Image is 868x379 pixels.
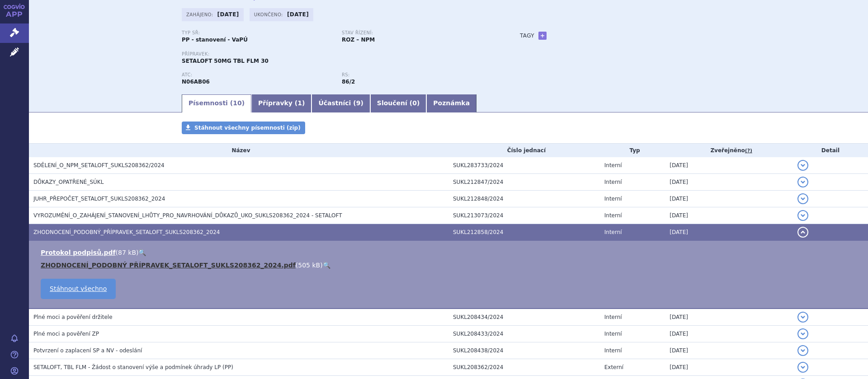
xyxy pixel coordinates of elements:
button: detail [797,328,808,339]
span: Plné moci a pověření držitele [33,314,113,320]
a: Účastníci (9) [311,94,370,112]
strong: [DATE] [217,11,239,18]
a: Písemnosti (10) [182,94,251,112]
td: SUKL213073/2024 [448,207,600,224]
p: Stav řízení: [342,30,493,36]
p: ATC: [182,72,333,78]
span: JUHR_PŘEPOČET_SETALOFT_SUKLS208362_2024 [33,196,165,202]
span: Interní [604,162,622,168]
td: [DATE] [665,224,793,241]
h3: Tagy [520,30,534,41]
td: [DATE] [665,157,793,174]
button: detail [797,177,808,187]
td: SUKL208434/2024 [448,309,600,326]
td: SUKL212847/2024 [448,174,600,191]
td: SUKL283733/2024 [448,157,600,174]
span: SETALOFT 50MG TBL FLM 30 [182,58,269,64]
span: Potvrzení o zaplacení SP a NV - odeslání [33,347,142,354]
span: SDĚLENÍ_O_NPM_SETALOFT_SUKLS208362/2024 [33,162,165,168]
span: Interní [604,331,622,337]
span: Externí [604,364,623,370]
span: Stáhnout všechny písemnosti (zip) [194,125,301,131]
td: SUKL208362/2024 [448,359,600,376]
td: [DATE] [665,326,793,342]
span: ZHODNOCENÍ_PODOBNÝ_PŘÍPRAVEK_SETALOFT_SUKLS208362_2024 [33,229,220,235]
strong: [DATE] [287,11,309,18]
span: Interní [604,179,622,185]
a: 🔍 [138,249,146,256]
button: detail [797,210,808,221]
td: SUKL212848/2024 [448,191,600,207]
th: Číslo jednací [448,144,600,157]
p: Typ SŘ: [182,30,333,36]
span: Ukončeno: [254,11,285,18]
td: [DATE] [665,207,793,224]
a: Sloučení (0) [370,94,426,112]
td: SUKL208433/2024 [448,326,600,342]
td: [DATE] [665,359,793,376]
td: SUKL212858/2024 [448,224,600,241]
span: 9 [356,99,361,107]
a: Přípravky (1) [251,94,311,112]
span: VYROZUMĚNÍ_O_ZAHÁJENÍ_STANOVENÍ_LHŮTY_PRO_NAVRHOVÁNÍ_DŮKAZŮ_UKO_SUKLS208362_2024 - SETALOFT [33,212,342,219]
th: Detail [793,144,868,157]
a: ZHODNOCENÍ_PODOBNÝ PŘÍPRAVEK_SETALOFT_SUKLS208362_2024.pdf [41,262,296,269]
span: DŮKAZY_OPATŘENÉ_SÚKL [33,179,104,185]
span: 0 [412,99,417,107]
button: detail [797,227,808,238]
li: ( ) [41,248,859,257]
td: [DATE] [665,342,793,359]
strong: ROZ – NPM [342,37,375,43]
a: Stáhnout všechny písemnosti (zip) [182,122,305,134]
span: Zahájeno: [186,11,215,18]
td: [DATE] [665,309,793,326]
span: SETALOFT, TBL FLM - Žádost o stanovení výše a podmínek úhrady LP (PP) [33,364,233,370]
span: Interní [604,347,622,354]
span: Interní [604,229,622,235]
span: 1 [297,99,302,107]
p: RS: [342,72,493,78]
button: detail [797,160,808,171]
td: SUKL208438/2024 [448,342,600,359]
span: 10 [233,99,241,107]
button: detail [797,312,808,323]
a: + [538,32,547,40]
span: Interní [604,196,622,202]
strong: antidepresiva, selektivní inhibitory reuptake monoaminů působící na jeden transmiterový systém (S... [342,79,355,85]
th: Název [29,144,448,157]
span: Interní [604,314,622,320]
span: 87 kB [118,249,136,256]
p: Přípravek: [182,51,502,57]
span: 505 kB [298,262,320,269]
span: Interní [604,212,622,219]
strong: SERTRALIN [182,79,210,85]
abbr: (?) [745,148,752,154]
li: ( ) [41,261,859,270]
td: [DATE] [665,191,793,207]
strong: PP - stanovení - VaPÚ [182,37,248,43]
th: Typ [600,144,665,157]
button: detail [797,193,808,204]
a: Poznámka [426,94,476,112]
a: Stáhnout všechno [41,279,116,299]
button: detail [797,362,808,373]
a: 🔍 [323,262,330,269]
td: [DATE] [665,174,793,191]
a: Protokol podpisů.pdf [41,249,116,256]
th: Zveřejněno [665,144,793,157]
span: Plné moci a pověření ZP [33,331,99,337]
button: detail [797,345,808,356]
